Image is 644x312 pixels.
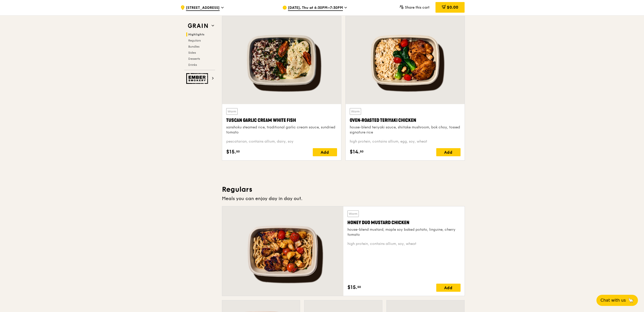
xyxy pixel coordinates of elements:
[226,148,236,156] span: $15.
[347,219,461,226] div: Honey Duo Mustard Chicken
[600,297,626,303] span: Chat with us
[628,297,634,303] span: 🦙
[347,210,359,217] div: Warm
[188,51,196,54] span: Sides
[350,108,361,115] div: Warm
[405,5,429,10] span: Share this cart
[447,5,458,10] span: $0.00
[226,117,337,124] div: Tuscan Garlic Cream White Fish
[186,5,220,11] span: [STREET_ADDRESS]
[226,125,337,135] div: sanshoku steamed rice, traditional garlic cream sauce, sundried tomato
[360,149,364,153] span: 50
[347,284,357,291] span: $15.
[350,139,461,144] div: high protein, contains allium, egg, soy, wheat
[313,148,337,156] div: Add
[188,57,200,61] span: Desserts
[188,45,199,48] span: Bundles
[347,227,461,237] div: house-blend mustard, maple soy baked potato, linguine, cherry tomato
[350,148,360,156] span: $14.
[357,285,361,289] span: 50
[596,295,638,306] button: Chat with us🦙
[188,33,204,36] span: Highlights
[288,5,343,11] span: [DATE], Thu at 6:30PM–7:30PM
[222,195,465,202] div: Meals you can enjoy day in day out.
[436,284,461,292] div: Add
[188,63,197,67] span: Drinks
[350,117,461,124] div: Oven‑Roasted Teriyaki Chicken
[436,148,461,156] div: Add
[347,241,461,246] div: high protein, contains allium, soy, wheat
[236,149,240,153] span: 50
[186,21,210,30] img: Grain web logo
[226,139,337,144] div: pescatarian, contains allium, dairy, soy
[222,185,465,194] h3: Regulars
[226,108,238,115] div: Warm
[350,125,461,135] div: house-blend teriyaki sauce, shiitake mushroom, bok choy, tossed signature rice
[188,39,201,42] span: Regulars
[186,73,210,84] img: Ember Smokery web logo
